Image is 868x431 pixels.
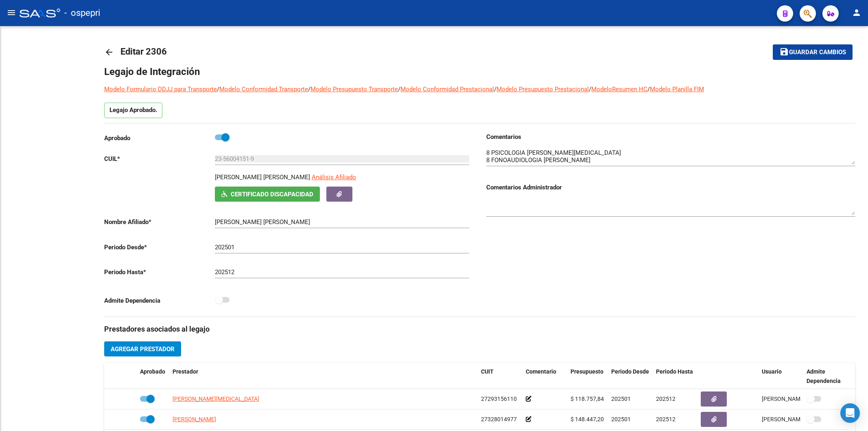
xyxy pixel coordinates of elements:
span: Periodo Hasta [656,368,693,375]
span: 202501 [611,416,631,422]
span: [PERSON_NAME] [DATE] [762,416,826,422]
span: Análisis Afiliado [312,174,356,181]
datatable-header-cell: Periodo Desde [608,363,653,390]
mat-icon: arrow_back [104,47,114,57]
span: [PERSON_NAME] [DATE] [762,396,826,402]
div: Open Intercom Messenger [840,403,860,423]
a: Modelo Conformidad Prestacional [400,86,494,93]
span: 202512 [656,396,676,402]
p: Nombre Afiliado [104,218,215,226]
p: [PERSON_NAME] [PERSON_NAME] [215,173,310,182]
datatable-header-cell: Presupuesto [567,363,608,390]
datatable-header-cell: Prestador [169,363,478,390]
p: Admite Dependencia [104,296,215,305]
datatable-header-cell: CUIT [478,363,523,390]
span: 202501 [611,396,631,402]
p: Legajo Aprobado. [104,103,162,118]
a: Modelo Presupuesto Prestacional [496,86,589,93]
span: CUIT [481,368,494,375]
button: Certificado Discapacidad [215,187,320,202]
datatable-header-cell: Aprobado [137,363,169,390]
mat-icon: person [852,8,861,18]
span: Agregar Prestador [111,345,175,353]
p: Periodo Hasta [104,268,215,277]
h3: Comentarios Administrador [486,183,855,192]
span: - ospepri [64,4,100,22]
a: Modelo Presupuesto Transporte [310,86,398,93]
span: Comentario [526,368,556,375]
a: ModeloResumen HC [591,86,647,93]
span: 27293156110 [481,396,517,402]
a: Modelo Planilla FIM [650,86,704,93]
span: $ 148.447,20 [571,416,604,422]
span: Admite Dependencia [807,368,841,384]
span: Guardar cambios [789,49,846,56]
span: Usuario [762,368,782,375]
span: Periodo Desde [611,368,649,375]
datatable-header-cell: Comentario [523,363,567,390]
mat-icon: menu [7,8,16,18]
span: [PERSON_NAME][MEDICAL_DATA] [173,396,259,402]
span: Certificado Discapacidad [231,191,313,198]
a: Modelo Conformidad Transporte [219,86,308,93]
datatable-header-cell: Periodo Hasta [653,363,697,390]
button: Guardar cambios [773,44,853,59]
span: 27328014977 [481,416,517,422]
span: Editar 2306 [120,46,167,57]
datatable-header-cell: Usuario [759,363,803,390]
span: Prestador [173,368,198,375]
h1: Legajo de Integración [104,65,855,78]
p: Periodo Desde [104,243,215,252]
span: [PERSON_NAME] [173,416,216,422]
span: 202512 [656,416,676,422]
p: CUIL [104,154,215,163]
datatable-header-cell: Admite Dependencia [803,363,848,390]
h3: Comentarios [486,132,855,141]
span: $ 118.757,84 [571,396,604,402]
button: Agregar Prestador [104,341,181,356]
a: Modelo Formulario DDJJ para Transporte [104,86,217,93]
mat-icon: save [779,47,789,57]
span: Aprobado [140,368,165,375]
p: Aprobado [104,134,215,143]
span: Presupuesto [571,368,603,375]
h3: Prestadores asociados al legajo [104,323,855,335]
